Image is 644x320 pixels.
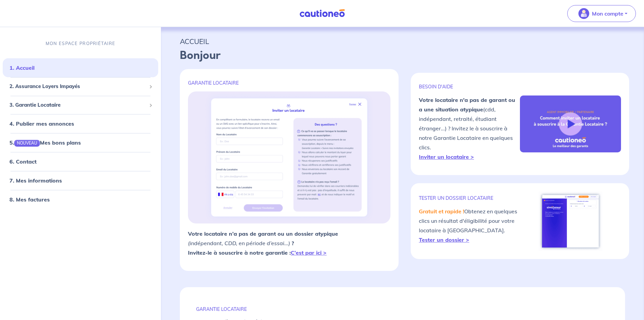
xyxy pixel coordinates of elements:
[188,240,290,247] em: (indépendant, CDD, en période d’essai...)
[3,155,158,168] div: 6. Contact
[9,196,50,203] a: 8. Mes factures
[3,117,158,130] div: 4. Publier mes annonces
[3,136,158,149] div: 5.NOUVEAUMes bons plans
[592,9,623,18] p: Mon compte
[46,40,115,47] p: MON ESPACE PROPRIÉTAIRE
[188,80,390,86] p: GARANTIE LOCATAIRE
[188,230,338,237] strong: Votre locataire n’a pas de garant ou un dossier atypique
[419,84,520,90] p: BESOIN D'AIDE
[9,64,34,71] a: 1. Accueil
[9,158,37,165] a: 6. Contact
[297,9,348,18] img: Cautioneo
[291,240,294,247] strong: ?
[419,208,464,215] em: Gratuit et rapide !
[419,153,474,160] a: Inviter un locataire >
[180,47,625,64] p: Bonjour
[9,177,62,184] a: 7. Mes informations
[9,83,146,90] span: 2. Assurance Loyers Impayés
[9,120,74,127] a: 4. Publier mes annonces
[3,193,158,206] div: 8. Mes factures
[188,249,327,256] strong: Invitez-le à souscrire à notre garantie :
[3,61,158,74] div: 1. Accueil
[419,97,515,113] strong: Votre locataire n'a pas de garant ou a une situation atypique
[578,8,589,19] img: illu_account_valid_menu.svg
[9,139,81,146] a: 5.NOUVEAUMes bons plans
[196,306,609,312] p: GARANTIE LOCATAIRE
[419,95,520,162] p: (cdd, indépendant, retraité, étudiant étranger...) ? Invitez le à souscrire à notre Garantie Loca...
[3,80,158,93] div: 2. Assurance Loyers Impayés
[9,101,146,109] span: 3. Garantie Locataire
[291,249,327,256] a: C’est par ici >
[419,195,520,201] p: TESTER un dossier locataire
[539,191,602,251] img: simulateur.png
[3,98,158,111] div: 3. Garantie Locataire
[419,236,469,243] a: Tester un dossier >
[520,95,621,152] img: video-gli-new-none.jpg
[3,174,158,187] div: 7. Mes informations
[567,5,636,22] button: illu_account_valid_menu.svgMon compte
[204,91,374,223] img: invite.png
[180,35,625,47] p: ACCUEIL
[419,207,520,244] p: Obtenez en quelques clics un résultat d'éligibilité pour votre locataire à [GEOGRAPHIC_DATA].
